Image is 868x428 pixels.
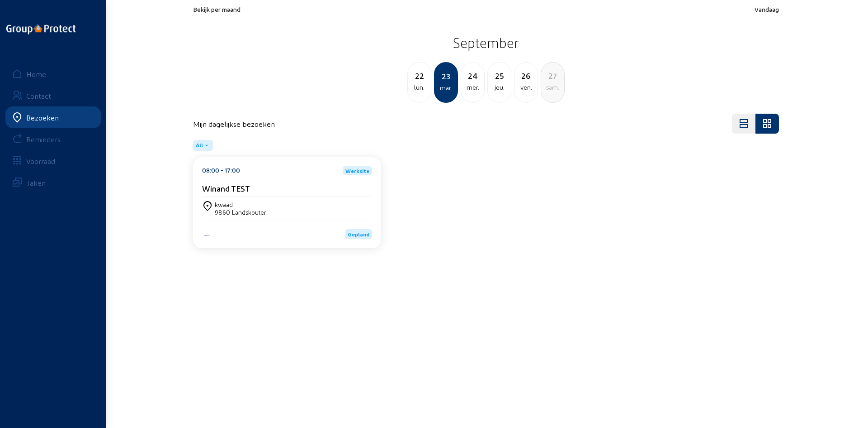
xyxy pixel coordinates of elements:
[435,70,457,82] div: 23
[514,82,538,93] div: ven.
[26,113,59,122] div: Bezoeken
[541,82,564,93] div: sam.
[202,234,211,236] img: Iso Protect
[488,82,511,93] div: jeu.
[461,69,484,82] div: 24
[196,142,203,149] span: All
[26,178,46,187] div: Taken
[435,82,457,93] div: mar.
[348,231,369,237] span: Gepland
[5,150,101,172] a: Voorraad
[5,128,101,150] a: Reminders
[215,208,266,216] div: 9860 Landskouter
[345,168,369,173] span: Werksite
[461,82,484,93] div: mer.
[193,5,241,13] span: Bekijk per maand
[202,166,240,175] div: 08:00 - 17:00
[26,70,46,78] div: Home
[488,69,511,82] div: 25
[193,120,275,128] h4: Mijn dagelijkse bezoeken
[755,5,779,13] span: Vandaag
[26,157,55,165] div: Voorraad
[26,135,61,144] div: Reminders
[26,91,51,100] div: Contact
[215,201,266,208] div: kwaad
[202,183,250,193] cam-card-title: Winand TEST
[5,63,101,85] a: Home
[408,82,431,93] div: lun.
[5,106,101,128] a: Bezoeken
[514,69,538,82] div: 26
[5,85,101,106] a: Contact
[541,69,564,82] div: 27
[5,172,101,193] a: Taken
[408,69,431,82] div: 22
[6,24,75,34] img: logo-oneline.png
[193,31,779,54] h2: September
